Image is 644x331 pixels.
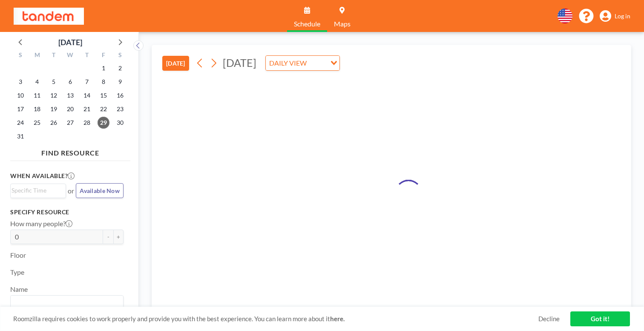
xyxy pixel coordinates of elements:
span: Wednesday, August 27, 2025 [64,117,76,129]
span: Thursday, August 7, 2025 [81,76,93,88]
span: Roomzilla requires cookies to work properly and provide you with the best experience. You can lea... [13,315,538,323]
span: Friday, August 1, 2025 [98,62,109,74]
span: Wednesday, August 13, 2025 [64,89,76,101]
div: Search for option [11,184,66,197]
div: S [112,50,128,61]
label: Name [10,285,28,294]
span: Saturday, August 2, 2025 [114,62,126,74]
input: Search for option [309,58,325,69]
span: Tuesday, August 26, 2025 [48,117,60,129]
span: Wednesday, August 6, 2025 [64,76,76,88]
span: Thursday, August 21, 2025 [81,103,93,115]
span: Sunday, August 10, 2025 [14,89,26,101]
div: T [78,50,95,61]
input: Search for option [11,186,61,195]
div: W [62,50,79,61]
div: F [95,50,112,61]
div: Search for option [266,56,339,70]
button: [DATE] [162,56,189,71]
span: DAILY VIEW [267,58,308,69]
a: here. [330,315,345,322]
div: S [12,50,29,61]
h4: FIND RESOURCE [10,145,130,157]
a: Decline [538,315,560,323]
span: Monday, August 18, 2025 [31,103,43,115]
span: Log in [615,12,630,20]
span: Maps [334,20,351,27]
label: Floor [10,251,26,259]
a: Log in [600,10,630,22]
span: Friday, August 15, 2025 [98,89,109,101]
label: How many people? [10,219,72,228]
a: Got it! [570,311,630,326]
span: Schedule [294,20,320,27]
span: Sunday, August 24, 2025 [14,117,26,129]
span: Saturday, August 9, 2025 [114,76,126,88]
span: Thursday, August 28, 2025 [81,117,93,129]
div: M [29,50,46,61]
span: Sunday, August 17, 2025 [14,103,26,115]
span: Saturday, August 16, 2025 [114,89,126,101]
span: Saturday, August 30, 2025 [114,117,126,129]
span: Sunday, August 31, 2025 [14,130,26,142]
button: - [103,230,113,244]
span: [DATE] [223,56,256,69]
div: [DATE] [58,36,82,48]
span: Friday, August 29, 2025 [98,117,109,129]
span: Friday, August 22, 2025 [98,103,109,115]
span: Tuesday, August 12, 2025 [48,89,60,101]
label: Type [10,268,24,276]
div: T [46,50,62,61]
input: Search for option [11,297,118,308]
span: Sunday, August 3, 2025 [14,76,26,88]
span: Monday, August 11, 2025 [31,89,43,101]
span: Thursday, August 14, 2025 [81,89,93,101]
span: Monday, August 25, 2025 [31,117,43,129]
span: Monday, August 4, 2025 [31,76,43,88]
img: organization-logo [14,8,84,25]
span: Tuesday, August 19, 2025 [48,103,60,115]
div: Search for option [11,296,123,310]
button: Available Now [76,183,124,198]
button: + [113,230,124,244]
span: Friday, August 8, 2025 [98,76,109,88]
span: Saturday, August 23, 2025 [114,103,126,115]
span: or [68,187,74,195]
span: Tuesday, August 5, 2025 [48,76,60,88]
h3: Specify resource [10,208,124,216]
span: Available Now [80,187,120,194]
span: Wednesday, August 20, 2025 [64,103,76,115]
